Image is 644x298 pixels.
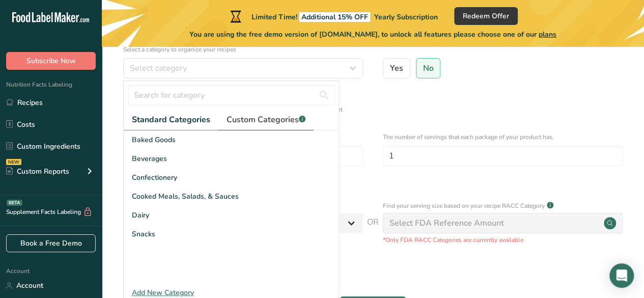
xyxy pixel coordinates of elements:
[6,52,96,70] button: Subscribe Now
[539,30,556,39] span: plans
[132,229,155,239] span: Snacks
[383,201,545,210] p: Find your serving size based on your recipe RACC Category
[374,12,438,22] span: Yearly Subscription
[227,114,305,126] span: Custom Categories
[123,45,363,54] p: Select a category to organize your recipes
[390,63,403,73] span: Yes
[299,12,370,22] span: Additional 15% OFF
[383,235,623,245] p: *Only FDA RACC Categories are currently available
[132,134,176,145] span: Baked Goods
[383,132,623,142] p: The number of servings that each package of your product has.
[389,217,504,229] div: Select FDA Reference Amount
[128,85,334,105] input: Search for category
[228,10,438,22] div: Limited Time!
[132,191,239,202] span: Cooked Meals, Salads, & Sauces
[7,200,22,206] div: BETA
[463,11,509,21] span: Redeem Offer
[132,114,210,126] span: Standard Categories
[132,172,177,183] span: Confectionery
[454,7,518,25] button: Redeem Offer
[26,56,76,66] span: Subscribe Now
[367,216,379,245] span: OR
[132,210,149,221] span: Dairy
[6,166,69,177] div: Custom Reports
[423,63,434,73] span: No
[124,287,339,298] div: Add New Category
[130,62,187,74] span: Select category
[189,29,556,40] span: You are using the free demo version of [DOMAIN_NAME], to unlock all features please choose one of...
[123,58,363,78] button: Select category
[609,263,634,288] div: Open Intercom Messenger
[6,234,96,252] a: Book a Free Demo
[132,153,167,164] span: Beverages
[6,159,21,165] div: NEW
